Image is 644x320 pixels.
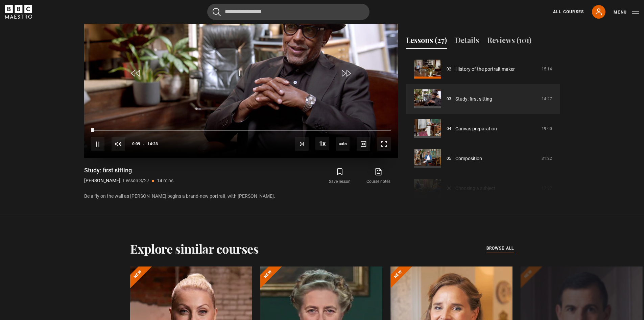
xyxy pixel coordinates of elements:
button: Reviews (101) [487,35,531,49]
p: Be a fly on the wall as [PERSON_NAME] begins a brand-new portrait, with [PERSON_NAME]. [84,193,398,200]
span: 0:09 [132,138,140,150]
button: Toggle navigation [614,9,639,16]
span: auto [336,137,350,151]
p: [PERSON_NAME] [84,177,120,184]
button: Lessons (27) [406,35,447,49]
span: 14:28 [147,138,158,150]
p: Lesson 3/27 [123,177,149,184]
button: Captions [357,137,370,151]
input: Search [207,4,369,20]
a: History of the portrait maker [455,66,515,73]
div: Progress Bar [91,130,390,131]
button: Fullscreen [377,137,391,151]
a: Course notes [359,166,398,186]
button: Next Lesson [295,137,309,151]
a: All Courses [553,9,584,15]
h1: Study: first sitting [84,166,173,174]
button: Save lesson [320,166,359,186]
span: browse all [486,245,514,252]
button: Details [455,35,479,49]
a: Composition [455,155,482,162]
button: Pause [91,137,104,151]
a: browse all [486,245,514,252]
a: Study: first sitting [455,95,492,103]
svg: BBC Maestro [5,5,32,19]
button: Submit the search query [213,8,221,16]
h2: Explore similar courses [130,241,259,256]
button: Playback Rate [315,137,329,150]
button: Mute [112,137,125,151]
div: Current quality: 720p [336,137,350,151]
a: Canvas preparation [455,125,497,132]
p: 14 mins [157,177,173,184]
span: - [143,142,145,146]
